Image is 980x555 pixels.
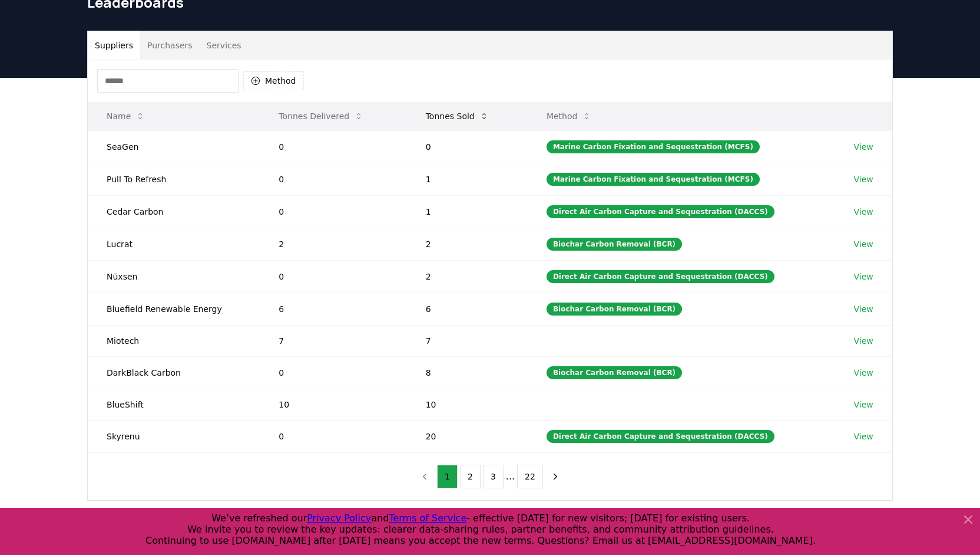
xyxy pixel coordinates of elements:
a: View [854,238,873,250]
td: 0 [407,130,528,163]
td: Lucrat [88,228,260,260]
td: 2 [407,260,528,293]
td: DarkBlack Carbon [88,356,260,389]
td: Pull To Refresh [88,163,260,195]
td: 6 [407,293,528,325]
button: Tonnes Delivered [269,104,373,128]
button: 22 [517,465,543,488]
a: View [854,206,873,218]
td: 0 [260,195,406,228]
td: 20 [407,420,528,452]
td: 8 [407,356,528,389]
td: 0 [260,130,406,163]
td: 1 [407,163,528,195]
div: Marine Carbon Fixation and Sequestration (MCFS) [547,173,760,186]
td: BlueShift [88,389,260,420]
button: 1 [437,465,458,488]
button: Tonnes Sold [416,104,498,128]
button: Suppliers [88,31,140,60]
a: View [854,271,873,283]
a: View [854,303,873,315]
td: 10 [407,389,528,420]
td: 1 [407,195,528,228]
td: Nūxsen [88,260,260,293]
button: next page [545,465,565,488]
td: 0 [260,260,406,293]
td: SeaGen [88,130,260,163]
td: 2 [407,228,528,260]
button: Services [200,31,249,60]
div: Marine Carbon Fixation and Sequestration (MCFS) [547,140,760,153]
div: Biochar Carbon Removal (BCR) [547,303,682,316]
td: 0 [260,420,406,452]
a: View [854,399,873,410]
td: Cedar Carbon [88,195,260,228]
button: Method [537,104,601,128]
td: Miotech [88,325,260,356]
td: 0 [260,163,406,195]
a: View [854,335,873,347]
button: Name [97,104,154,128]
div: Direct Air Carbon Capture and Sequestration (DACCS) [547,430,774,443]
button: Purchasers [140,31,200,60]
a: View [854,431,873,442]
div: Biochar Carbon Removal (BCR) [547,238,682,251]
div: Direct Air Carbon Capture and Sequestration (DACCS) [547,270,774,283]
a: View [854,173,873,185]
button: Method [243,71,304,90]
button: 3 [483,465,504,488]
div: Biochar Carbon Removal (BCR) [547,366,682,379]
a: View [854,367,873,379]
td: 7 [407,325,528,356]
div: Direct Air Carbon Capture and Sequestration (DACCS) [547,205,774,218]
button: 2 [460,465,481,488]
a: View [854,141,873,153]
td: 10 [260,389,406,420]
td: 0 [260,356,406,389]
td: Bluefield Renewable Energy [88,293,260,325]
li: ... [506,469,515,484]
td: 6 [260,293,406,325]
td: 7 [260,325,406,356]
td: Skyrenu [88,420,260,452]
td: 2 [260,228,406,260]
